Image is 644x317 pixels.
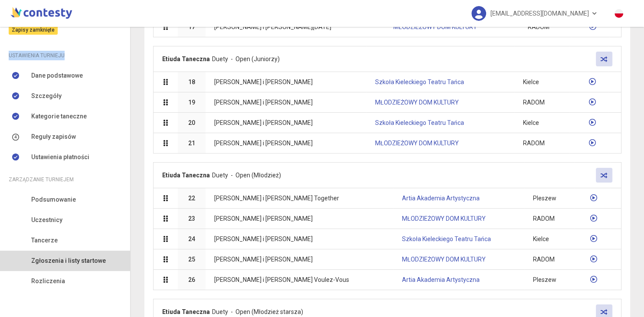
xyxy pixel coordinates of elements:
[9,175,74,184] span: Zarządzanie turniejem
[188,235,195,242] span: 24
[402,276,480,283] a: Artia Akademia Artystyczna
[524,249,575,269] td: RADOM
[402,256,486,263] a: MŁODZIEŻOWY DOM KULTURY
[402,195,480,202] a: Artia Akademia Artystyczna
[375,78,464,85] a: Szkoła Kieleckiego Teatru Tańca
[524,188,575,208] td: Pleszew
[188,99,195,106] span: 19
[188,140,195,147] span: 21
[188,78,195,85] span: 18
[393,23,477,30] a: MŁODZIEŻOWY DOM KULTURY
[214,118,358,127] span: [PERSON_NAME] i [PERSON_NAME]
[162,172,210,179] strong: Etiuda Taneczna
[214,193,385,203] span: [PERSON_NAME] i [PERSON_NAME] Together
[162,308,210,315] strong: Etiuda Taneczna
[524,229,575,249] td: Kielce
[31,276,65,286] span: Rozliczenia
[402,235,491,242] a: Szkoła Kieleckiego Teatru Tańca
[188,256,195,263] span: 25
[31,71,83,80] span: Dane podstawowe
[31,111,87,121] span: Kategorie taneczne
[214,255,385,264] span: [PERSON_NAME] i [PERSON_NAME]
[212,308,303,315] span: Duety - Open (Młodzież starsza)
[31,235,58,245] span: Tancerze
[188,119,195,126] span: 20
[188,276,195,283] span: 26
[375,140,459,147] a: MŁODZIEŻOWY DOM KULTURY
[214,98,358,107] span: [PERSON_NAME] i [PERSON_NAME]
[188,195,195,202] span: 22
[31,195,76,204] span: Podsumowanie
[214,138,358,148] span: [PERSON_NAME] i [PERSON_NAME]
[214,234,385,244] span: [PERSON_NAME] i [PERSON_NAME]
[31,91,62,101] span: Szczegóły
[9,51,121,60] div: Ustawienia turnieju
[490,4,589,23] span: [EMAIL_ADDRESS][DOMAIN_NAME]
[212,56,280,62] span: Duety - Open (Juniorzy)
[214,214,385,223] span: [PERSON_NAME] i [PERSON_NAME]
[514,72,569,92] td: Kielce
[375,99,459,106] a: MŁODZIEŻOWY DOM KULTURY
[375,119,464,126] a: Szkoła Kieleckiego Teatru Tańca
[162,56,210,62] strong: Etiuda Taneczna
[31,152,89,162] span: Ustawienia płatności
[402,215,486,222] a: MŁODZIEŻOWY DOM KULTURY
[514,92,569,112] td: RADOM
[514,112,569,133] td: Kielce
[31,132,76,141] span: Reguły zapisów
[524,208,575,229] td: RADOM
[9,25,58,35] span: Zapisy zamknięte
[188,23,195,30] span: 17
[214,77,358,87] span: [PERSON_NAME] i [PERSON_NAME]
[12,134,19,141] img: number-4
[214,275,385,284] span: [PERSON_NAME] i [PERSON_NAME] Voulez-Vous
[212,172,281,179] span: Duety - Open (Młodzież)
[31,256,106,265] span: Zgłoszenia i listy startowe
[188,215,195,222] span: 23
[31,215,62,225] span: Uczestnicy
[524,269,575,290] td: Pleszew
[514,133,569,153] td: RADOM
